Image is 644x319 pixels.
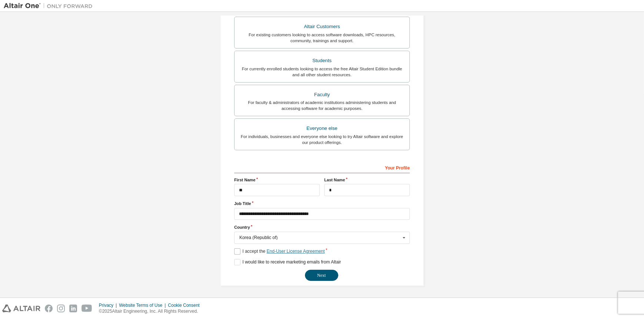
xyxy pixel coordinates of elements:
[239,32,405,44] div: For existing customers looking to access software downloads, HPC resources, community, trainings ...
[234,201,410,206] label: Job Title
[239,90,405,100] div: Faculty
[234,177,320,183] label: First Name
[324,177,410,183] label: Last Name
[239,66,405,78] div: For currently enrolled students looking to access the free Altair Student Edition bundle and all ...
[234,259,341,265] label: I would like to receive marketing emails from Altair
[69,305,77,312] img: linkedin.svg
[2,305,40,312] img: altair_logo.svg
[4,2,96,10] img: Altair One
[239,134,405,145] div: For individuals, businesses and everyone else looking to try Altair software and explore our prod...
[45,305,53,312] img: facebook.svg
[168,302,204,308] div: Cookie Consent
[99,308,204,315] p: © 2025 Altair Engineering, Inc. All Rights Reserved.
[57,305,65,312] img: instagram.svg
[99,302,119,308] div: Privacy
[82,305,92,312] img: youtube.svg
[239,21,405,32] div: Altair Customers
[239,235,401,240] div: Korea (Republic of)
[119,302,168,308] div: Website Terms of Use
[239,56,405,66] div: Students
[267,249,325,254] a: End-User License Agreement
[234,224,410,230] label: Country
[234,161,410,173] div: Your Profile
[234,248,325,255] label: I accept the
[239,123,405,134] div: Everyone else
[239,100,405,111] div: For faculty & administrators of academic institutions administering students and accessing softwa...
[305,270,338,281] button: Next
